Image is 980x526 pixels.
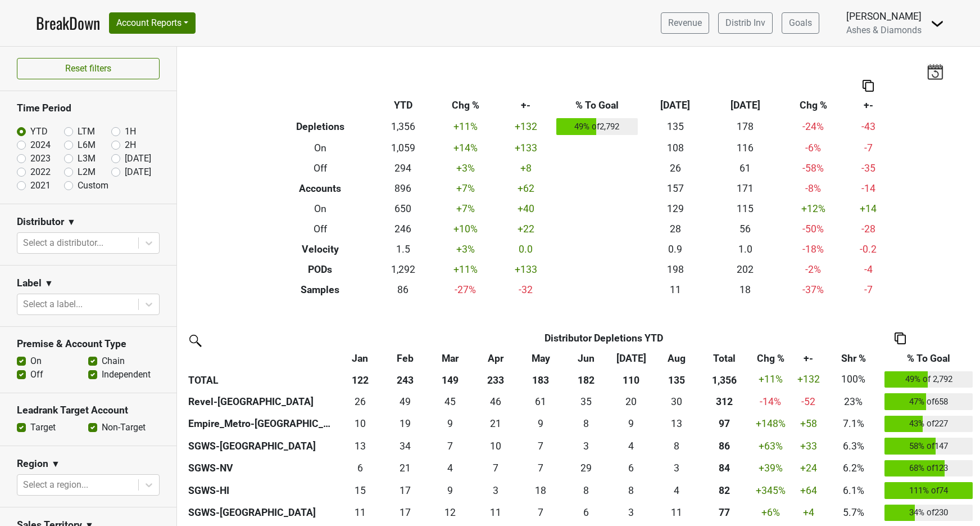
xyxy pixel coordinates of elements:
td: 14.583 [337,479,382,502]
span: +132 [797,374,820,385]
td: 6.417 [337,457,382,480]
div: 11 [340,505,380,520]
div: 4 [656,483,696,498]
a: Goals [782,12,819,34]
th: Accounts [267,178,374,199]
td: 1.5 [374,239,433,259]
span: ▼ [51,457,60,471]
div: 19 [385,416,425,431]
label: Non-Target [102,421,146,434]
td: -6 % [781,138,846,158]
td: 3 [654,457,698,480]
td: +11 % [433,259,498,280]
div: 9 [430,483,470,498]
div: 46 [475,394,515,409]
div: 3 [566,439,606,453]
div: 15 [340,483,380,498]
label: 1H [125,125,136,138]
td: 8 [564,479,609,502]
label: 2H [125,138,136,152]
td: -58 % [781,158,846,178]
th: Chg % [433,95,498,115]
td: +3 % [433,158,498,178]
label: 2021 [30,179,51,192]
td: 6.2% [825,457,882,480]
td: 1,292 [374,259,433,280]
td: 4.248 [609,435,654,457]
td: -14 [846,178,891,199]
td: 1,356 [374,115,433,138]
td: 10.998 [473,502,518,524]
td: +10 % [433,219,498,239]
td: -2 % [781,259,846,280]
div: 86 [702,439,747,453]
div: 30 [656,394,696,409]
th: On [267,199,374,219]
div: 9 [521,416,561,431]
td: 56 [710,219,781,239]
label: L6M [78,138,96,152]
div: 10 [340,416,380,431]
td: 6.1% [825,479,882,502]
th: Jan: activate to sort column ascending [337,348,382,368]
td: 12.579 [337,435,382,457]
th: Mar: activate to sort column ascending [428,348,473,368]
span: ▼ [67,215,76,229]
td: 23% [825,390,882,413]
button: Reset filters [17,58,160,79]
td: +22 [498,219,554,239]
label: LTM [78,125,95,138]
td: 108 [640,138,710,158]
h3: Distributor [17,216,64,228]
td: 202 [710,259,781,280]
th: 84.166 [699,457,750,480]
td: 294 [374,158,433,178]
td: 9.25 [428,479,473,502]
div: 11 [475,505,515,520]
th: Feb: activate to sort column ascending [383,348,428,368]
td: 6.748 [518,435,563,457]
td: -24 % [781,115,846,138]
td: +8 [498,158,554,178]
td: 17.333 [383,479,428,502]
th: Samples [267,280,374,300]
td: 115 [710,199,781,219]
th: Jun: activate to sort column ascending [564,348,609,368]
label: Off [30,368,43,381]
div: 12 [430,505,470,520]
td: 12.083 [428,502,473,524]
h3: Leadrank Target Account [17,404,160,416]
td: 2.916 [473,479,518,502]
a: Distrib Inv [718,12,773,34]
td: 6.083 [609,457,654,480]
td: -0.2 [846,239,891,259]
td: 29.25 [564,457,609,480]
div: 61 [521,394,561,409]
td: +63 % [750,435,792,457]
td: +39 % [750,457,792,480]
td: 17.415 [383,502,428,524]
label: On [30,354,42,368]
div: 7 [521,439,561,453]
td: 34.156 [383,435,428,457]
td: 2.5 [609,502,654,524]
div: 7 [430,439,470,453]
td: 9.5 [337,413,382,435]
td: -14 % [750,390,792,413]
td: 26 [337,390,382,413]
td: 28 [640,219,710,239]
th: SGWS-HI [185,479,337,502]
td: 12.75 [654,413,698,435]
th: 122 [337,368,382,391]
th: On [267,138,374,158]
div: 7 [521,461,561,475]
td: 0.0 [498,239,554,259]
h3: Time Period [17,102,160,114]
th: 82.333 [699,479,750,502]
div: 35 [566,394,606,409]
td: 35 [564,390,609,413]
img: filter [185,331,203,349]
td: -50 % [781,219,846,239]
div: 82 [702,483,747,498]
div: +33 [794,439,822,453]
